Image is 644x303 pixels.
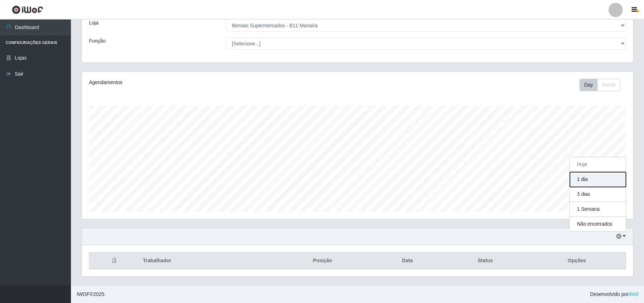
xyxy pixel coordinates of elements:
[570,202,626,217] button: 1 Semana
[579,79,598,91] button: Day
[372,253,442,269] th: Data
[597,79,620,91] button: Month
[89,37,106,45] label: Função
[89,19,98,27] label: Loja
[77,291,106,298] span: © 2025 .
[139,253,273,269] th: Trabalhador
[528,253,626,269] th: Opções
[579,79,620,91] div: First group
[273,253,373,269] th: Posição
[590,291,638,298] span: Desenvolvido por
[77,291,90,297] span: IWOF
[89,79,306,86] div: Agendamentos
[579,79,626,91] div: Toolbar with button groups
[628,291,638,297] a: iWof
[570,172,626,187] button: 1 dia
[570,217,626,231] button: Não encerrados
[12,5,43,14] img: CoreUI Logo
[570,187,626,202] button: 3 dias
[442,253,528,269] th: Status
[570,157,626,172] button: Hoje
